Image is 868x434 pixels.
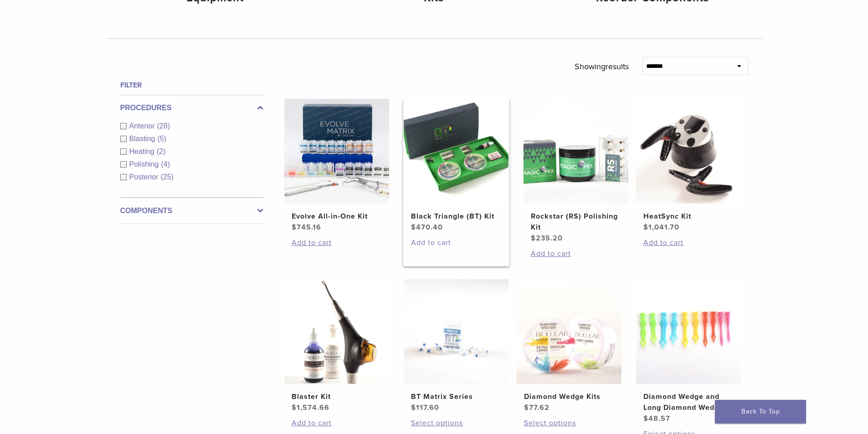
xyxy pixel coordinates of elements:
[643,414,648,423] span: $
[284,279,390,413] a: Blaster KitBlaster Kit $1,574.66
[531,234,563,243] bdi: 235.20
[524,403,550,412] bdi: 77.62
[524,418,614,429] a: Select options for “Diamond Wedge Kits”
[292,237,382,248] a: Add to cart: “Evolve All-in-One Kit”
[643,223,679,232] bdi: 1,041.70
[411,237,501,248] a: Add to cart: “Black Triangle (BT) Kit”
[411,211,501,222] h2: Black Triangle (BT) Kit
[129,148,157,155] span: Heating
[292,391,382,402] h2: Blaster Kit
[129,122,157,130] span: Anterior
[636,99,741,204] img: HeatSync Kit
[292,418,382,429] a: Add to cart: “Blaster Kit”
[292,211,382,222] h2: Evolve All-in-One Kit
[411,418,501,429] a: Select options for “BT Matrix Series”
[517,279,621,384] img: Diamond Wedge Kits
[157,148,166,155] span: (2)
[643,211,734,222] h2: HeatSync Kit
[284,99,389,204] img: Evolve All-in-One Kit
[643,414,670,423] bdi: 48.57
[636,99,742,233] a: HeatSync KitHeatSync Kit $1,041.70
[531,248,621,259] a: Add to cart: “Rockstar (RS) Polishing Kit”
[531,234,536,243] span: $
[157,122,170,130] span: (28)
[292,403,297,412] span: $
[523,99,629,244] a: Rockstar (RS) Polishing KitRockstar (RS) Polishing Kit $235.20
[403,279,509,413] a: BT Matrix SeriesBT Matrix Series $117.60
[161,173,174,181] span: (25)
[524,99,628,204] img: Rockstar (RS) Polishing Kit
[411,403,416,412] span: $
[157,135,166,143] span: (5)
[292,223,321,232] bdi: 745.16
[284,279,389,384] img: Blaster Kit
[404,99,508,204] img: Black Triangle (BT) Kit
[531,211,621,233] h2: Rockstar (RS) Polishing Kit
[161,160,170,168] span: (4)
[411,223,443,232] bdi: 470.40
[129,160,161,168] span: Polishing
[575,57,629,76] p: Showing results
[120,102,263,113] label: Procedures
[524,391,614,402] h2: Diamond Wedge Kits
[715,400,806,424] a: Back To Top
[411,223,416,232] span: $
[643,223,648,232] span: $
[403,99,509,233] a: Black Triangle (BT) KitBlack Triangle (BT) Kit $470.40
[524,403,529,412] span: $
[129,135,158,143] span: Blasting
[636,279,742,424] a: Diamond Wedge and Long Diamond WedgeDiamond Wedge and Long Diamond Wedge $48.57
[292,223,297,232] span: $
[643,237,734,248] a: Add to cart: “HeatSync Kit”
[404,279,508,384] img: BT Matrix Series
[120,205,263,216] label: Components
[129,173,161,181] span: Posterior
[284,99,390,233] a: Evolve All-in-One KitEvolve All-in-One Kit $745.16
[411,403,439,412] bdi: 117.60
[643,391,734,413] h2: Diamond Wedge and Long Diamond Wedge
[636,279,741,384] img: Diamond Wedge and Long Diamond Wedge
[516,279,622,413] a: Diamond Wedge KitsDiamond Wedge Kits $77.62
[411,391,501,402] h2: BT Matrix Series
[292,403,329,412] bdi: 1,574.66
[120,80,263,91] h4: Filter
